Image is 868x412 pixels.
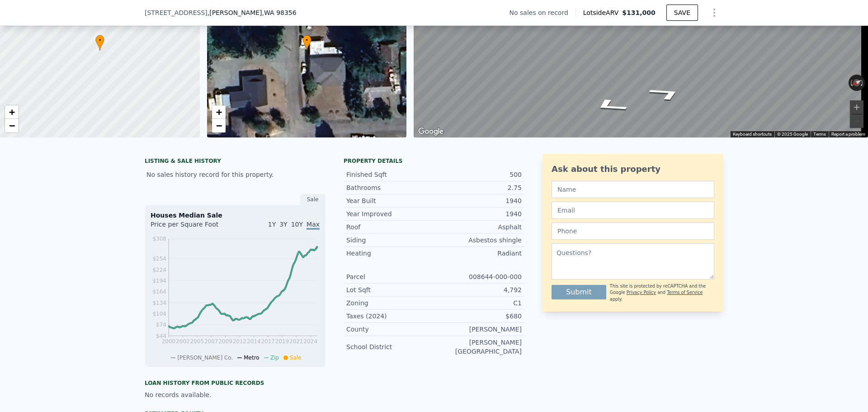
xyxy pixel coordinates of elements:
[162,338,176,345] tspan: 2000
[434,236,522,245] div: Asbestos shingle
[204,338,218,345] tspan: 2007
[434,196,522,205] div: 1940
[346,236,434,245] div: Siding
[813,132,826,137] a: Terms
[346,285,434,294] div: Lot Sqft
[416,126,446,137] a: Open this area in Google Maps (opens a new window)
[552,163,714,175] div: Ask about this property
[156,322,166,328] tspan: $74
[151,211,320,220] div: Houses Median Sale
[848,76,866,90] button: Reset the view
[244,355,259,361] span: Metro
[268,221,276,228] span: 1Y
[434,325,522,334] div: [PERSON_NAME]
[509,8,576,17] div: No sales on record
[667,290,703,295] a: Terms of Service
[212,119,226,133] a: Zoom out
[216,106,222,118] span: +
[212,105,226,119] a: Zoom in
[145,379,325,387] div: Loan history from public records
[434,285,522,294] div: 4,792
[434,249,522,258] div: Radiant
[275,338,289,345] tspan: 2019
[434,170,522,179] div: 500
[262,9,297,16] span: , WA 98356
[145,166,325,183] div: No sales history record for this property.
[434,209,522,218] div: 1940
[156,333,166,339] tspan: $44
[850,114,863,128] button: Zoom out
[152,236,166,242] tspan: $308
[346,342,434,351] div: School District
[434,338,522,356] div: [PERSON_NAME][GEOGRAPHIC_DATA]
[152,311,166,317] tspan: $104
[627,290,656,295] a: Privacy Policy
[300,194,325,205] div: Sale
[152,256,166,262] tspan: $254
[152,278,166,284] tspan: $194
[145,390,325,399] div: No records available.
[416,126,446,137] img: Google
[434,223,522,232] div: Asphalt
[190,338,204,345] tspan: 2005
[152,289,166,295] tspan: $164
[270,355,279,361] span: Zip
[5,119,19,133] a: Zoom out
[346,209,434,218] div: Year Improved
[145,157,325,166] div: LISTING & SALE HISTORY
[176,338,190,345] tspan: 2002
[552,285,606,299] button: Submit
[289,338,303,345] tspan: 2021
[279,221,287,228] span: 3Y
[831,132,865,137] a: Report a problem
[346,298,434,308] div: Zoning
[95,36,104,44] span: •
[307,221,320,230] span: Max
[247,338,261,345] tspan: 2014
[177,355,233,361] span: [PERSON_NAME] Co.
[850,100,863,114] button: Zoom in
[9,106,15,118] span: +
[151,220,235,234] div: Price per Square Foot
[434,298,522,308] div: C1
[622,9,656,16] span: $131,000
[552,181,714,198] input: Name
[218,338,232,345] tspan: 2009
[152,267,166,273] tspan: $224
[95,35,104,51] div: •
[434,183,522,192] div: 2.75
[552,202,714,219] input: Email
[552,223,714,240] input: Phone
[261,338,275,345] tspan: 2017
[346,170,434,179] div: Finished Sqft
[733,131,772,137] button: Keyboard shortcuts
[777,132,808,137] span: © 2025 Google
[208,8,297,17] span: , [PERSON_NAME]
[577,95,642,117] path: Go North, 6th St
[346,325,434,334] div: County
[849,75,854,91] button: Rotate counterclockwise
[216,120,222,131] span: −
[304,338,318,345] tspan: 2024
[233,338,247,345] tspan: 2012
[610,283,714,303] div: This site is protected by reCAPTCHA and the Google and apply.
[302,35,311,51] div: •
[302,36,311,44] span: •
[666,5,698,21] button: SAVE
[346,272,434,281] div: Parcel
[9,120,15,131] span: −
[705,4,723,22] button: Show Options
[290,355,302,361] span: Sale
[152,300,166,306] tspan: $134
[434,272,522,281] div: 008644-000-000
[860,75,865,91] button: Rotate clockwise
[346,312,434,321] div: Taxes (2024)
[346,249,434,258] div: Heating
[583,8,622,17] span: Lotside ARV
[346,196,434,205] div: Year Built
[346,183,434,192] div: Bathrooms
[346,223,434,232] div: Roof
[434,312,522,321] div: $680
[344,157,524,165] div: Property details
[145,8,208,17] span: [STREET_ADDRESS]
